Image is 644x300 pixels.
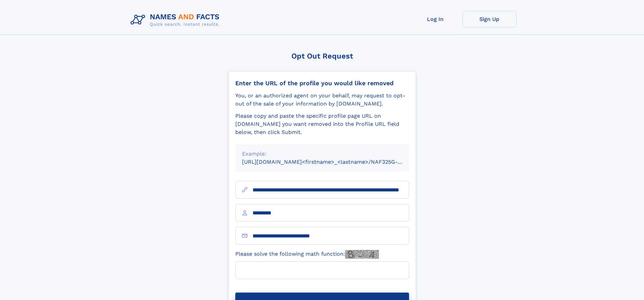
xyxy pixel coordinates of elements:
small: [URL][DOMAIN_NAME]<firstname>_<lastname>/NAF325G-xxxxxxxx [242,159,422,165]
div: Opt Out Request [228,52,416,60]
a: Log In [408,11,462,27]
label: Please solve the following math function: [235,250,379,259]
div: You, or an authorized agent on your behalf, may request to opt-out of the sale of your informatio... [235,92,409,108]
a: Sign Up [462,11,517,27]
div: Enter the URL of the profile you would like removed [235,79,409,87]
img: Logo Names and Facts [128,11,225,29]
div: Please copy and paste the specific profile page URL on [DOMAIN_NAME] you want removed into the Pr... [235,112,409,136]
div: Example: [242,150,402,158]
